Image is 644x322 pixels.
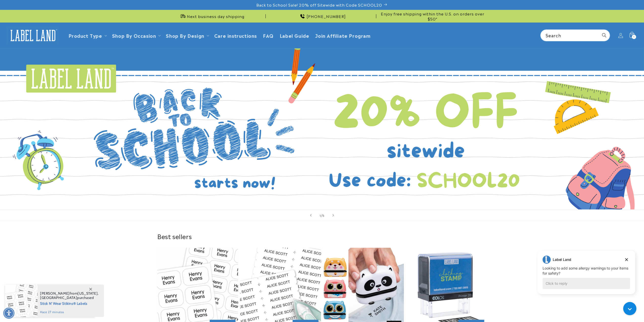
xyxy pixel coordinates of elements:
[319,213,321,218] span: 1
[633,35,635,39] span: 1
[166,32,204,39] a: Shop By Design
[40,300,99,306] span: Stick N' Wear Stikins® Labels
[328,210,339,221] button: Next slide
[378,11,487,21] span: Enjoy free shipping within the U.S. on orders over $50*
[322,213,325,218] span: 5
[78,291,98,296] span: [US_STATE]
[307,14,346,19] span: [PHONE_NUMBER]
[277,29,312,41] a: Label Guide
[65,29,109,41] summary: Product Type
[68,32,102,39] a: Product Type
[157,10,266,22] div: Announcement
[268,10,376,22] div: Announcement
[621,300,639,317] iframe: Gorgias live chat messenger
[6,26,60,45] a: Label Land
[305,210,316,221] button: Previous slide
[109,29,163,41] summary: Shop By Occasion
[256,2,382,7] span: Back to School Sale! 20% off Sitewide with Code SCHOOL20
[157,232,487,240] h2: Best sellers
[187,14,244,19] span: Next business day shipping
[534,250,639,302] iframe: Gorgias live chat campaigns
[211,29,260,41] a: Care instructions
[321,213,323,218] span: /
[40,291,99,300] span: from , purchased
[214,32,257,38] span: Care instructions
[112,32,156,38] span: Shop By Occasion
[280,32,309,38] span: Label Guide
[312,29,373,41] a: Join Affiliate Program
[599,30,610,41] button: Search
[3,308,14,319] div: Accessibility Menu
[40,291,70,296] span: [PERSON_NAME]
[40,310,99,314] span: hace 27 minutos
[263,32,274,38] span: FAQ
[163,29,211,41] summary: Shop By Design
[260,29,277,41] a: FAQ
[8,28,58,43] img: Label Land
[378,10,487,22] div: Announcement
[40,295,77,300] span: [GEOGRAPHIC_DATA]
[315,32,370,38] span: Join Affiliate Program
